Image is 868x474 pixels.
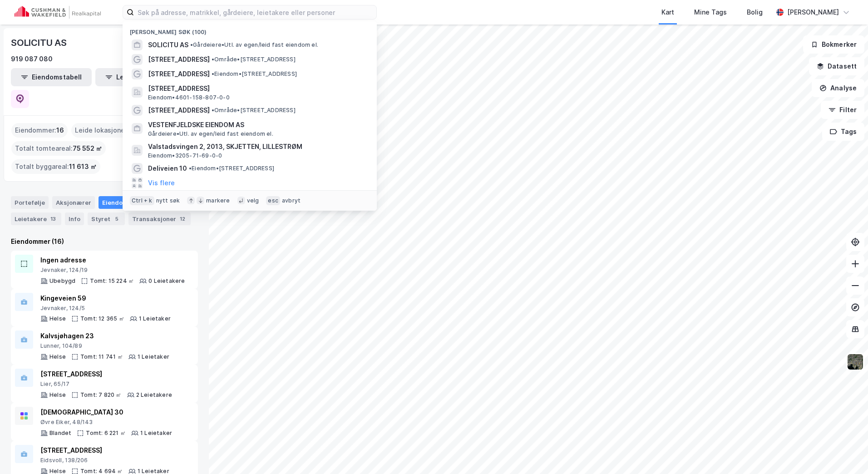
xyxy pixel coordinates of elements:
[49,430,71,437] div: Blandet
[40,267,185,274] div: Jevnaker, 124/19
[40,293,171,304] div: Kingeveien 59
[847,353,864,370] img: 9k=
[212,70,214,77] span: •
[73,143,102,154] span: 75 552 ㎡
[787,7,839,18] div: [PERSON_NAME]
[99,196,155,209] div: Eiendommer
[148,94,230,101] span: Eiendom • 4601-158-807-0-0
[40,369,172,380] div: [STREET_ADDRESS]
[90,277,134,285] div: Tomt: 15 224 ㎡
[40,255,185,266] div: Ingen adresse
[95,68,176,86] button: Leietakertabell
[822,123,864,141] button: Tags
[212,107,296,114] span: Område • [STREET_ADDRESS]
[148,178,175,188] button: Vis flere
[86,430,126,437] div: Tomt: 6 221 ㎡
[212,70,297,78] span: Eiendom • [STREET_ADDRESS]
[123,21,377,38] div: [PERSON_NAME] søk (100)
[212,56,214,63] span: •
[11,236,198,247] div: Eiendommer (16)
[40,305,171,312] div: Jevnaker, 124/5
[40,445,169,456] div: [STREET_ADDRESS]
[88,212,125,225] div: Styret
[809,57,864,75] button: Datasett
[803,35,864,54] button: Bokmerker
[134,5,376,19] input: Søk på adresse, matrikkel, gårdeiere, leietakere eller personer
[139,315,171,322] div: 1 Leietaker
[49,277,75,285] div: Ubebygd
[212,107,214,114] span: •
[11,68,92,86] button: Eiendomstabell
[11,123,68,138] div: Eiendommer :
[661,7,674,18] div: Kart
[694,7,727,18] div: Mine Tags
[112,214,121,223] div: 5
[148,277,185,285] div: 0 Leietakere
[148,119,366,130] span: VESTENFJELDSKE EIENDOM AS
[247,197,259,204] div: velg
[11,54,53,64] div: 919 087 080
[11,159,100,174] div: Totalt byggareal :
[49,315,66,322] div: Helse
[747,7,763,18] div: Bolig
[148,163,187,174] span: Deliveien 10
[190,41,318,49] span: Gårdeiere • Utl. av egen/leid fast eiendom el.
[190,41,193,48] span: •
[80,315,124,322] div: Tomt: 12 365 ㎡
[148,141,366,152] span: Valstadsvingen 2, 2013, SKJETTEN, LILLESTRØM
[80,353,123,360] div: Tomt: 11 741 ㎡
[49,353,66,360] div: Helse
[212,56,296,63] span: Område • [STREET_ADDRESS]
[40,331,169,341] div: Kalvsjøhagen 23
[128,212,191,225] div: Transaksjoner
[206,197,230,204] div: markere
[148,152,222,159] span: Eiendom • 3205-71-69-0-0
[65,212,84,225] div: Info
[49,214,58,223] div: 13
[49,391,66,399] div: Helse
[148,69,210,79] span: [STREET_ADDRESS]
[136,391,172,399] div: 2 Leietakere
[40,419,172,426] div: Øvre Eiker, 48/143
[40,457,169,464] div: Eidsvoll, 138/206
[148,54,210,65] span: [STREET_ADDRESS]
[11,212,61,225] div: Leietakere
[823,430,868,474] iframe: Chat Widget
[812,79,864,97] button: Analyse
[11,141,106,156] div: Totalt tomteareal :
[40,342,169,350] div: Lunner, 104/89
[148,39,188,50] span: SOLICITU AS
[148,83,366,94] span: [STREET_ADDRESS]
[140,430,172,437] div: 1 Leietaker
[821,101,864,119] button: Filter
[52,196,95,209] div: Aksjonærer
[178,214,187,223] div: 12
[40,380,172,388] div: Lier, 65/17
[189,165,274,172] span: Eiendom • [STREET_ADDRESS]
[138,353,169,360] div: 1 Leietaker
[148,105,210,116] span: [STREET_ADDRESS]
[11,196,49,209] div: Portefølje
[148,130,273,138] span: Gårdeiere • Utl. av egen/leid fast eiendom el.
[266,196,280,205] div: esc
[40,407,172,418] div: [DEMOGRAPHIC_DATA] 30
[80,391,122,399] div: Tomt: 7 820 ㎡
[823,430,868,474] div: Kontrollprogram for chat
[189,165,192,172] span: •
[282,197,301,204] div: avbryt
[71,123,136,138] div: Leide lokasjoner :
[130,196,154,205] div: Ctrl + k
[156,197,180,204] div: nytt søk
[11,35,69,50] div: SOLICITU AS
[69,161,97,172] span: 11 613 ㎡
[15,6,101,19] img: cushman-wakefield-realkapital-logo.202ea83816669bd177139c58696a8fa1.svg
[56,125,64,136] span: 16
